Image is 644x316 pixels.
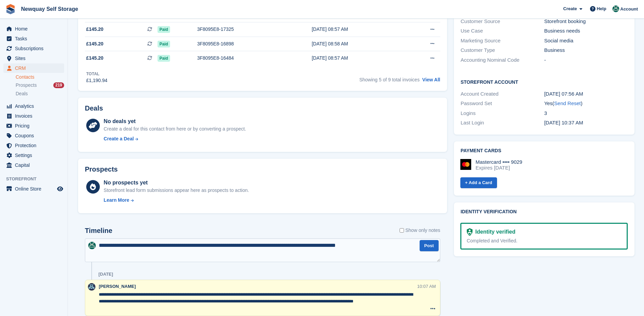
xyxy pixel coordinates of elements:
[85,165,118,173] h2: Prospects
[15,160,56,170] span: Capital
[461,78,628,85] h2: Storefront Account
[88,242,96,249] img: JON
[3,184,64,194] a: menu
[552,100,582,106] span: ( )
[104,135,246,142] a: Create a Deal
[15,111,56,121] span: Invoices
[16,91,28,97] span: Deals
[15,141,56,150] span: Protection
[104,125,246,133] div: Create a deal for this contact from here or by converting a prospect.
[18,3,81,15] a: Newquay Self Storage
[359,77,419,82] span: Showing 5 of 9 total invoices
[3,63,64,73] a: menu
[6,176,68,182] span: Storefront
[86,40,104,47] span: £145.20
[16,74,64,80] a: Contacts
[461,209,628,215] h2: Identity verification
[104,117,246,125] div: No deals yet
[56,185,64,193] a: Preview store
[612,5,619,12] img: JON
[3,54,64,63] a: menu
[312,55,404,62] div: [DATE] 08:57 AM
[15,44,56,53] span: Subscriptions
[563,5,577,12] span: Create
[620,6,638,13] span: Account
[104,197,129,204] div: Learn More
[461,90,544,98] div: Account Created
[158,26,170,33] span: Paid
[476,159,522,165] div: Mastercard •••• 9029
[422,77,440,82] a: View All
[86,71,107,77] div: Total
[461,27,544,35] div: Use Case
[158,41,170,47] span: Paid
[15,151,56,160] span: Settings
[16,90,64,97] a: Deals
[417,283,436,290] div: 10:07 AM
[3,160,64,170] a: menu
[3,34,64,43] a: menu
[420,240,439,251] button: Post
[3,24,64,34] a: menu
[312,26,404,33] div: [DATE] 08:57 AM
[15,34,56,43] span: Tasks
[544,46,628,54] div: Business
[3,121,64,131] a: menu
[15,101,56,111] span: Analytics
[467,237,621,244] div: Completed and Verified.
[476,165,522,171] div: Expires [DATE]
[597,5,606,12] span: Help
[15,131,56,140] span: Coupons
[544,37,628,45] div: Social media
[461,46,544,54] div: Customer Type
[53,82,64,88] div: 219
[15,121,56,131] span: Pricing
[15,63,56,73] span: CRM
[312,40,404,47] div: [DATE] 08:58 AM
[3,44,64,53] a: menu
[460,159,471,170] img: Mastercard Logo
[467,228,473,236] img: Identity Verification Ready
[104,197,249,204] a: Learn More
[400,227,404,234] input: Show only notes
[16,82,37,88] span: Prospects
[544,100,628,107] div: Yes
[85,227,112,235] h2: Timeline
[544,56,628,64] div: -
[158,55,170,62] span: Paid
[16,82,64,89] a: Prospects 219
[3,141,64,150] a: menu
[15,184,56,194] span: Online Store
[461,110,544,117] div: Logins
[3,111,64,121] a: menu
[104,187,249,194] div: Storefront lead form submissions appear here as prospects to action.
[197,40,290,47] div: 3F8095E8-16898
[86,26,104,33] span: £145.20
[197,55,290,62] div: 3F8095E8-16484
[104,135,134,142] div: Create a Deal
[86,55,104,62] span: £145.20
[98,272,113,277] div: [DATE]
[3,151,64,160] a: menu
[99,284,136,289] span: [PERSON_NAME]
[15,54,56,63] span: Sites
[544,27,628,35] div: Business needs
[5,4,16,14] img: stora-icon-8386f47178a22dfd0bd8f6a31ec36ba5ce8667c1dd55bd0f319d3a0aa187defe.svg
[461,148,628,154] h2: Payment cards
[400,227,440,234] label: Show only notes
[544,120,583,125] time: 2025-02-06 10:37:16 UTC
[86,77,107,84] div: £1,190.94
[461,56,544,64] div: Accounting Nominal Code
[544,18,628,25] div: Storefront booking
[461,37,544,45] div: Marketing Source
[461,119,544,127] div: Last Login
[85,104,103,112] h2: Deals
[3,101,64,111] a: menu
[554,100,581,106] a: Send Reset
[197,26,290,33] div: 3F8095E8-17325
[544,110,628,117] div: 3
[104,179,249,187] div: No prospects yet
[460,177,497,189] a: + Add a Card
[461,100,544,107] div: Password Set
[473,228,515,236] div: Identity verified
